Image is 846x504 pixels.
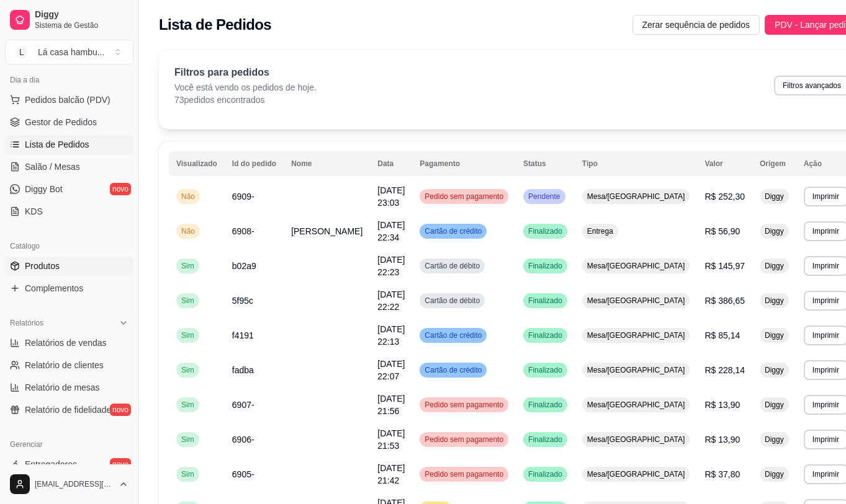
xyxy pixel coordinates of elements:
[422,226,484,236] span: Cartão de crédito
[585,296,688,306] span: Mesa/[GEOGRAPHIC_DATA]
[5,179,133,199] a: Diggy Botnovo
[642,18,750,32] span: Zerar sequência de pedidos
[38,46,104,58] div: Lá casa hambu ...
[169,151,225,176] th: Visualizado
[25,116,97,128] span: Gestor de Pedidos
[232,261,256,271] span: b02a9
[5,454,133,474] a: Entregadoresnovo
[422,192,506,201] span: Pedido sem pagamento
[232,469,254,479] span: 6905-
[179,469,197,479] span: Sim
[412,151,516,176] th: Pagamento
[35,9,128,20] span: Diggy
[232,435,254,444] span: 6906-
[284,151,370,176] th: Nome
[232,330,254,340] span: f4191
[179,296,197,306] span: Sim
[422,261,482,271] span: Cartão de débito
[5,5,133,35] a: DiggySistema de Gestão
[35,479,114,489] span: [EMAIL_ADDRESS][DOMAIN_NAME]
[704,400,740,410] span: R$ 13,90
[291,226,362,236] span: [PERSON_NAME]
[526,365,565,375] span: Finalizado
[232,296,253,306] span: 5f95c
[377,394,405,416] span: [DATE] 21:56
[704,330,740,340] span: R$ 85,14
[174,81,317,94] p: Você está vendo os pedidos de hoje.
[25,381,100,394] span: Relatório de mesas
[179,192,197,201] span: Não
[16,46,28,58] span: L
[422,435,506,444] span: Pedido sem pagamento
[762,365,786,375] span: Diggy
[526,226,565,236] span: Finalizado
[179,365,197,375] span: Sim
[179,435,197,444] span: Sim
[526,435,565,444] span: Finalizado
[377,324,405,347] span: [DATE] 22:13
[232,226,254,236] span: 6908-
[5,333,133,353] a: Relatórios de vendas
[585,330,688,340] span: Mesa/[GEOGRAPHIC_DATA]
[526,400,565,410] span: Finalizado
[526,469,565,479] span: Finalizado
[762,192,786,201] span: Diggy
[232,192,254,201] span: 6909-
[704,296,745,306] span: R$ 386,65
[575,151,698,176] th: Tipo
[25,282,83,294] span: Complementos
[704,261,745,271] span: R$ 145,97
[179,226,197,236] span: Não
[762,469,786,479] span: Diggy
[5,157,133,177] a: Salão / Mesas
[377,185,405,208] span: [DATE] 23:03
[10,318,43,328] span: Relatórios
[5,256,133,276] a: Produtos
[526,192,562,201] span: Pendente
[704,469,740,479] span: R$ 37,80
[422,365,484,375] span: Cartão de crédito
[179,261,197,271] span: Sim
[752,151,796,176] th: Origem
[25,337,107,349] span: Relatórios de vendas
[762,261,786,271] span: Diggy
[377,463,405,485] span: [DATE] 21:42
[377,428,405,451] span: [DATE] 21:53
[35,20,128,30] span: Sistema de Gestão
[762,226,786,236] span: Diggy
[585,192,688,201] span: Mesa/[GEOGRAPHIC_DATA]
[585,226,616,236] span: Entrega
[159,15,271,35] h2: Lista de Pedidos
[422,330,484,340] span: Cartão de crédito
[174,65,317,80] p: Filtros para pedidos
[585,435,688,444] span: Mesa/[GEOGRAPHIC_DATA]
[179,330,197,340] span: Sim
[179,400,197,410] span: Sim
[25,205,43,218] span: KDS
[585,469,688,479] span: Mesa/[GEOGRAPHIC_DATA]
[25,359,104,371] span: Relatório de clientes
[526,296,565,306] span: Finalizado
[704,365,745,375] span: R$ 228,14
[5,236,133,256] div: Catálogo
[585,365,688,375] span: Mesa/[GEOGRAPHIC_DATA]
[25,94,110,106] span: Pedidos balcão (PDV)
[5,112,133,132] a: Gestor de Pedidos
[25,183,63,195] span: Diggy Bot
[704,226,740,236] span: R$ 56,90
[370,151,412,176] th: Data
[5,469,133,499] button: [EMAIL_ADDRESS][DOMAIN_NAME]
[5,355,133,375] a: Relatório de clientes
[422,469,506,479] span: Pedido sem pagamento
[174,94,317,106] p: 73 pedidos encontrados
[25,260,60,272] span: Produtos
[704,435,740,444] span: R$ 13,90
[5,70,133,90] div: Dia a dia
[377,359,405,381] span: [DATE] 22:07
[5,135,133,154] a: Lista de Pedidos
[632,15,760,35] button: Zerar sequência de pedidos
[377,255,405,277] span: [DATE] 22:23
[25,138,89,151] span: Lista de Pedidos
[516,151,575,176] th: Status
[704,192,745,201] span: R$ 252,30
